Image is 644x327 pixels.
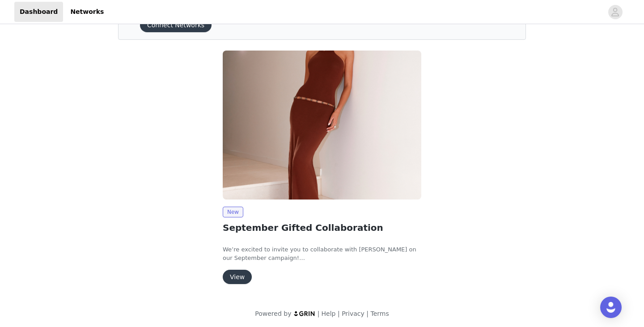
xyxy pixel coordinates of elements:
[611,5,619,19] div: avatar
[223,51,421,200] img: Peppermayo AUS
[293,310,316,316] img: logo
[318,310,320,317] span: |
[140,18,212,32] button: Connect Networks
[600,297,622,318] div: Open Intercom Messenger
[223,274,252,280] a: View
[65,2,109,22] a: Networks
[14,2,63,22] a: Dashboard
[223,221,421,234] h2: September Gifted Collaboration
[255,310,291,317] span: Powered by
[338,310,340,317] span: |
[366,310,369,317] span: |
[370,310,389,317] a: Terms
[342,310,364,317] a: Privacy
[223,270,252,284] button: View
[223,207,243,217] span: New
[223,245,421,263] p: We’re excited to invite you to collaborate with [PERSON_NAME] on our September campaign!
[322,310,336,317] a: Help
